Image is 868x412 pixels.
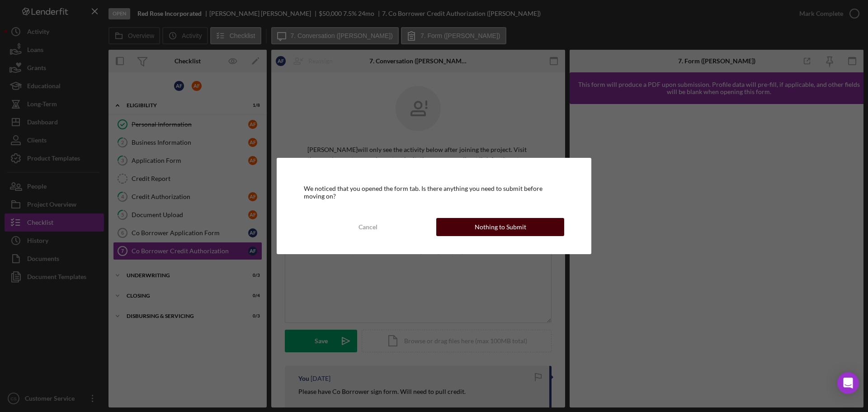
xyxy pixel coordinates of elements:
button: Cancel [304,218,432,236]
div: Cancel [359,218,377,236]
div: Nothing to Submit [475,218,526,236]
div: Open Intercom Messenger [837,372,859,394]
div: We noticed that you opened the form tab. Is there anything you need to submit before moving on? [304,185,564,199]
button: Nothing to Submit [436,218,564,236]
